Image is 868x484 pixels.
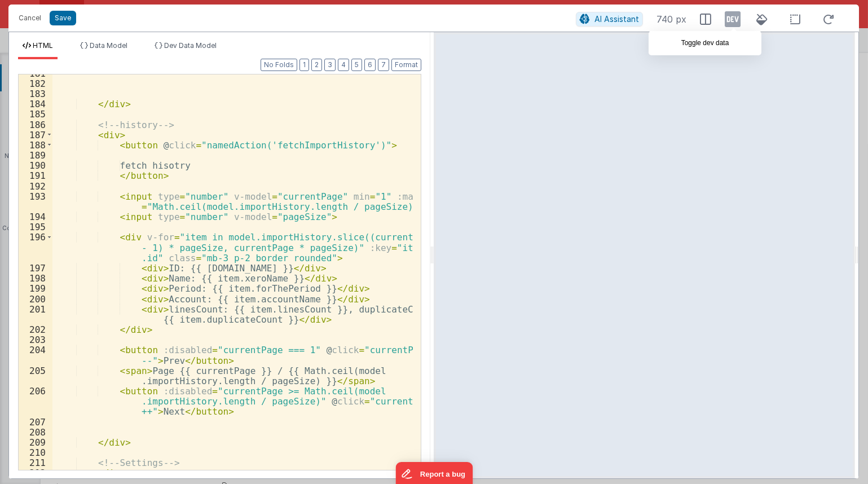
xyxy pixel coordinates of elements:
div: 209 [19,437,52,447]
button: 1 [299,59,309,71]
div: 183 [19,89,52,99]
div: 203 [19,335,52,345]
div: 182 [19,78,52,89]
button: 4 [338,59,349,71]
div: 193 [19,191,52,212]
div: 188 [19,140,52,150]
div: 204 [19,345,52,365]
div: 212 [19,468,52,478]
div: 196 [19,232,52,263]
button: 3 [324,59,336,71]
div: 200 [19,294,52,304]
div: 206 [19,386,52,417]
div: 185 [19,109,52,119]
button: Format [391,59,421,71]
button: 7 [378,59,389,71]
button: No Folds [261,59,297,71]
div: 197 [19,263,52,273]
span: 740 px [656,12,686,26]
span: AI Assistant [594,14,639,24]
div: 207 [19,417,52,427]
div: 184 [19,99,52,109]
div: 195 [19,222,52,232]
div: 190 [19,160,52,170]
button: Save [50,11,76,25]
button: Cancel [13,10,47,26]
div: 202 [19,324,52,335]
div: 194 [19,212,52,222]
div: 192 [19,181,52,191]
div: 208 [19,427,52,437]
span: Dev Data Model [164,41,217,50]
span: Data Model [90,41,127,50]
button: AI Assistant [576,12,643,27]
div: 189 [19,150,52,160]
div: 210 [19,447,52,457]
div: 186 [19,120,52,130]
div: 199 [19,283,52,293]
button: 5 [351,59,362,71]
div: 187 [19,130,52,140]
div: 198 [19,273,52,283]
div: 205 [19,366,52,386]
button: 2 [311,59,322,71]
button: 6 [364,59,376,71]
div: Toggle dev data [649,31,761,55]
div: 191 [19,170,52,181]
div: 201 [19,304,52,324]
div: 211 [19,457,52,468]
span: HTML [33,41,53,50]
